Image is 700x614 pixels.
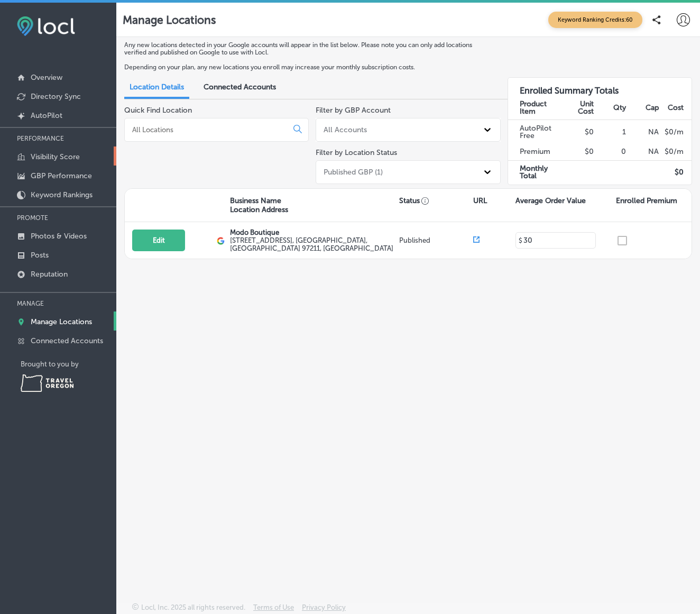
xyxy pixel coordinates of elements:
[515,196,586,205] p: Average Order Value
[562,144,594,160] td: $0
[399,236,473,244] p: Published
[124,63,493,71] p: Depending on your plan, any new locations you enroll may increase your monthly subscription costs.
[594,96,627,120] th: Qty
[594,120,627,144] td: 1
[508,78,692,96] h3: Enrolled Summary Totals
[31,73,62,82] p: Overview
[31,92,81,101] p: Directory Sync
[130,83,184,91] span: Location Details
[217,237,225,245] img: logo
[31,111,62,120] p: AutoPilot
[659,96,692,120] th: Cost
[131,125,285,134] input: All Locations
[508,160,562,184] td: Monthly Total
[31,171,92,180] p: GBP Performance
[473,196,487,205] p: URL
[508,120,562,144] td: AutoPilot Free
[324,168,383,177] div: Published GBP (1)
[659,160,692,184] td: $ 0
[316,148,397,157] label: Filter by Location Status
[132,230,185,251] button: Edit
[399,196,473,205] p: Status
[17,16,75,36] img: fda3e92497d09a02dc62c9cd864e3231.png
[230,236,397,252] label: [STREET_ADDRESS] , [GEOGRAPHIC_DATA], [GEOGRAPHIC_DATA] 97211, [GEOGRAPHIC_DATA]
[548,12,642,28] span: Keyword Ranking Credits: 60
[508,144,562,160] td: Premium
[123,13,216,26] p: Manage Locations
[31,251,49,260] p: Posts
[21,360,116,368] p: Brought to you by
[31,190,93,199] p: Keyword Rankings
[594,144,627,160] td: 0
[627,96,659,120] th: Cap
[324,125,367,134] div: All Accounts
[519,237,522,244] p: $
[316,106,391,115] label: Filter by GBP Account
[230,196,288,214] p: Business Name Location Address
[31,336,103,345] p: Connected Accounts
[627,144,659,160] td: NA
[31,270,68,279] p: Reputation
[520,99,547,116] strong: Product Item
[562,96,594,120] th: Unit Cost
[124,41,493,56] p: Any new locations detected in your Google accounts will appear in the list below. Please note you...
[31,232,87,241] p: Photos & Videos
[230,228,397,236] p: Modo Boutique
[141,603,245,611] p: Locl, Inc. 2025 all rights reserved.
[659,144,692,160] td: $ 0 /m
[562,120,594,144] td: $0
[21,374,73,392] img: Travel Oregon
[627,120,659,144] td: NA
[31,152,80,161] p: Visibility Score
[204,83,276,91] span: Connected Accounts
[659,120,692,144] td: $ 0 /m
[31,317,92,326] p: Manage Locations
[124,106,192,115] label: Quick Find Location
[616,196,677,205] p: Enrolled Premium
